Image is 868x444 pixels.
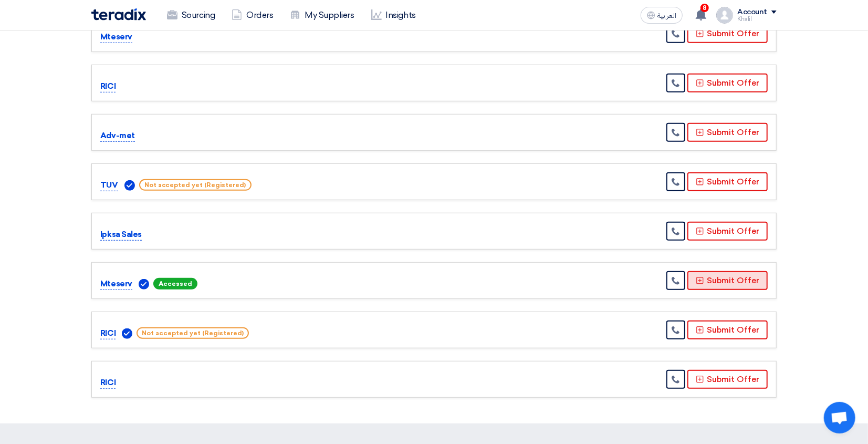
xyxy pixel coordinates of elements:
[100,229,142,241] p: Ipksa Sales
[737,8,767,17] div: Account
[687,74,768,92] button: Submit Offer
[100,179,118,192] p: TUV
[100,327,116,340] p: RICI
[124,180,135,191] img: Verified Account
[100,80,116,93] p: RICI
[223,4,281,27] a: Orders
[687,370,768,389] button: Submit Offer
[687,321,768,339] button: Submit Offer
[281,4,362,27] a: My Suppliers
[100,377,116,389] p: RICI
[687,222,768,241] button: Submit Offer
[139,179,252,191] span: Not accepted yet (Registered)
[91,8,146,20] img: Teradix logo
[824,402,855,433] div: Open chat
[716,7,733,24] img: profile_test.png
[700,4,709,12] span: 8
[122,328,132,339] img: Verified Account
[363,4,424,27] a: Insights
[137,327,249,339] span: Not accepted yet (Registered)
[139,279,149,290] img: Verified Account
[153,278,197,290] span: Accessed
[100,130,135,142] p: Adv-met
[159,4,223,27] a: Sourcing
[657,12,676,19] span: العربية
[687,271,768,290] button: Submit Offer
[687,24,768,43] button: Submit Offer
[737,16,777,22] div: Khalil
[687,172,768,191] button: Submit Offer
[100,278,132,291] p: Mteserv
[100,31,132,44] p: Mteserv
[687,123,768,142] button: Submit Offer
[641,7,683,24] button: العربية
